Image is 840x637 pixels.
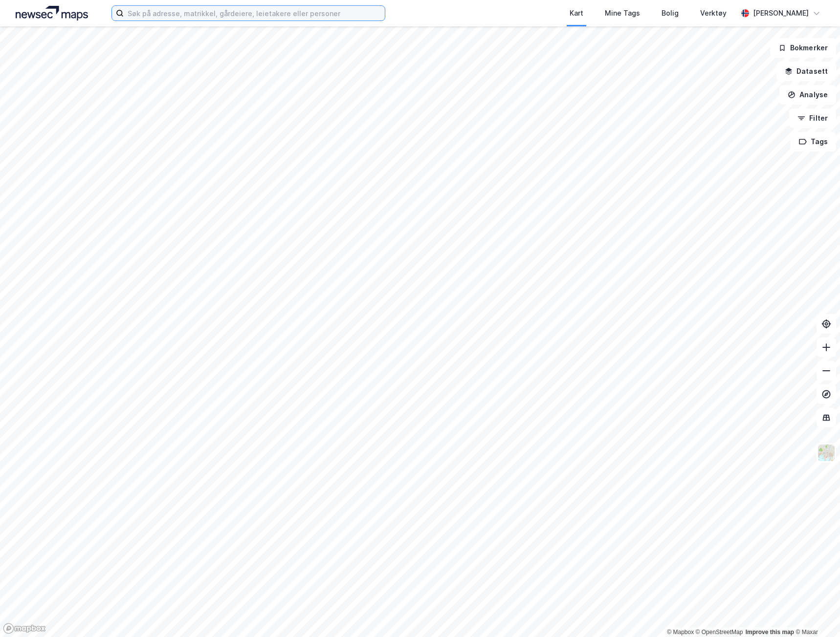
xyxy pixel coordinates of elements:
[667,629,694,636] a: Mapbox
[753,7,809,19] div: [PERSON_NAME]
[776,62,836,81] button: Datasett
[791,132,836,151] button: Tags
[779,85,836,105] button: Analyse
[817,444,836,462] img: Z
[700,7,727,19] div: Verktøy
[789,108,836,128] button: Filter
[791,590,840,637] div: Kontrollprogram for chat
[770,38,836,58] button: Bokmerker
[16,6,88,21] img: logo.a4113a55bc3d86da70a041830d287a7e.svg
[124,6,385,21] input: Søk på adresse, matrikkel, gårdeiere, leietakere eller personer
[791,590,840,637] iframe: Chat Widget
[570,7,583,19] div: Kart
[3,623,46,634] a: Mapbox homepage
[746,629,794,636] a: Improve this map
[662,7,679,19] div: Bolig
[696,629,743,636] a: OpenStreetMap
[605,7,640,19] div: Mine Tags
